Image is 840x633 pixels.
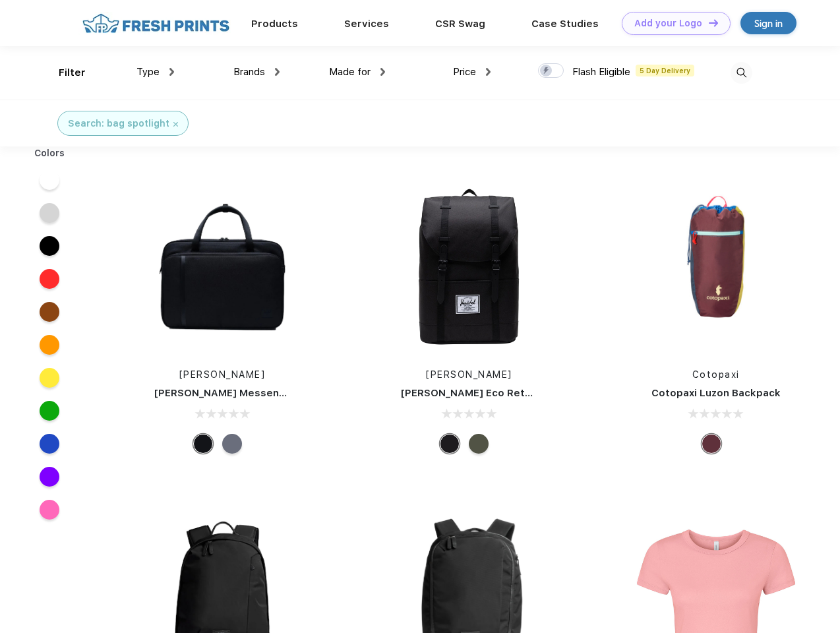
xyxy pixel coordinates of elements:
img: func=resize&h=266 [628,179,804,355]
div: Surprise [702,434,721,454]
img: fo%20logo%202.webp [78,12,233,35]
img: func=resize&h=266 [381,179,556,355]
img: desktop_search.svg [731,62,752,84]
span: Type [136,66,160,78]
img: dropdown.png [380,68,385,76]
a: [PERSON_NAME] [426,369,512,380]
div: Colors [24,146,75,160]
a: [PERSON_NAME] [179,369,266,380]
div: Sign in [754,16,783,31]
span: Flash Eligible [572,66,630,78]
div: Filter [59,65,86,80]
a: Sign in [740,12,796,34]
div: Forest [469,434,489,454]
img: dropdown.png [486,68,491,76]
a: Cotopaxi Luzon Backpack [651,387,781,399]
div: Add your Logo [634,18,702,29]
img: DT [709,19,718,26]
a: Cotopaxi [692,369,740,380]
div: Search: bag spotlight [68,117,169,131]
img: dropdown.png [275,68,280,76]
a: [PERSON_NAME] Eco Retreat 15" Computer Backpack [401,387,671,399]
a: [PERSON_NAME] Messenger [154,387,297,399]
a: Products [251,18,298,30]
span: Price [453,66,476,78]
div: Raven Crosshatch [222,434,242,454]
img: dropdown.png [169,68,174,76]
img: filter_cancel.svg [173,122,178,127]
span: Brands [233,66,265,78]
span: 5 Day Delivery [636,65,694,76]
div: Black [193,434,213,454]
img: func=resize&h=266 [135,179,310,355]
div: Black [440,434,460,454]
span: Made for [329,66,371,78]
